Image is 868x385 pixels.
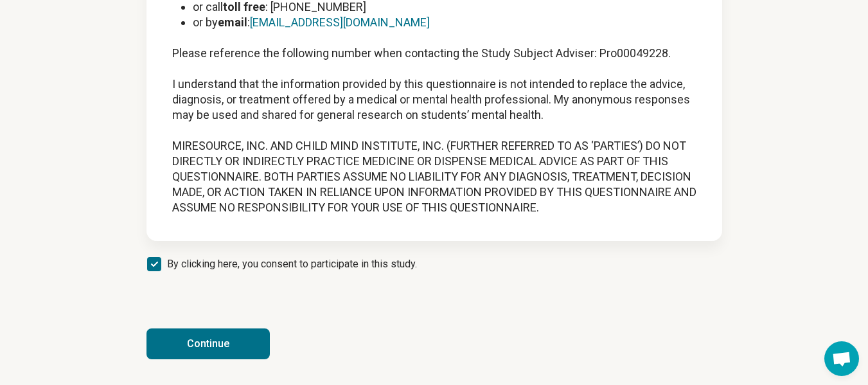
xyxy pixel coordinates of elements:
strong: email [218,15,247,29]
button: Continue [146,328,270,359]
p: Please reference the following number when contacting the Study Subject Adviser: Pro00049228. [172,46,696,61]
a: [EMAIL_ADDRESS][DOMAIN_NAME] [250,15,430,29]
div: Open chat [824,341,859,376]
li: or by : [193,15,696,30]
p: I understand that the information provided by this questionnaire is not intended to replace the a... [172,76,696,123]
p: MIRESOURCE, INC. AND CHILD MIND INSTITUTE, INC. (FURTHER REFERRED TO AS ‘PARTIES’) DO NOT DIRECTL... [172,138,696,215]
span: By clicking here, you consent to participate in this study. [167,256,417,272]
